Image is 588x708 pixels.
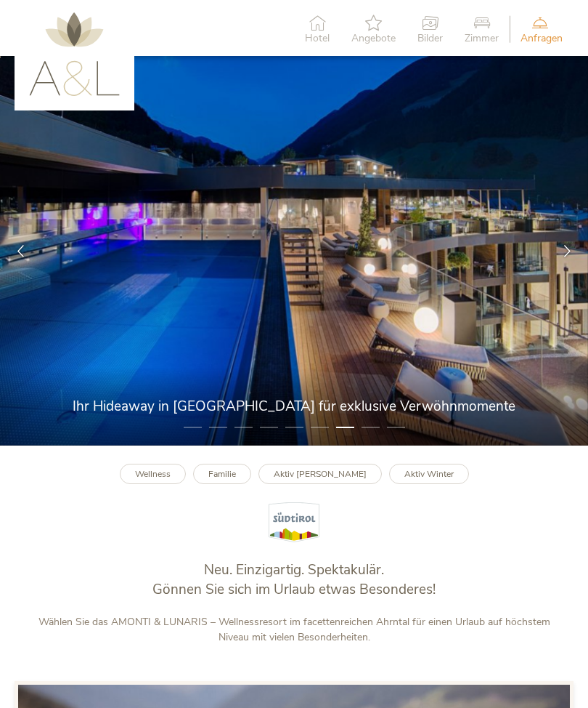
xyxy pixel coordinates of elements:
b: Wellness [135,468,171,480]
img: AMONTI & LUNARIS Wellnessresort [29,12,120,96]
span: Angebote [351,33,396,44]
b: Familie [208,468,236,480]
a: Familie [193,464,251,485]
img: Südtirol [269,502,319,542]
p: Wählen Sie das AMONTI & LUNARIS – Wellnessresort im facettenreichen Ahrntal für einen Urlaub auf ... [29,614,559,645]
a: Aktiv [PERSON_NAME] [258,464,382,485]
span: Bilder [417,33,443,44]
span: Hotel [305,33,330,44]
a: Aktiv Winter [389,464,469,485]
span: Anfragen [520,33,563,44]
b: Aktiv Winter [404,468,454,480]
a: Wellness [120,464,186,485]
b: Aktiv [PERSON_NAME] [274,468,367,480]
span: Gönnen Sie sich im Urlaub etwas Besonderes! [152,580,436,599]
span: Neu. Einzigartig. Spektakulär. [204,560,384,579]
span: Zimmer [465,33,499,44]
